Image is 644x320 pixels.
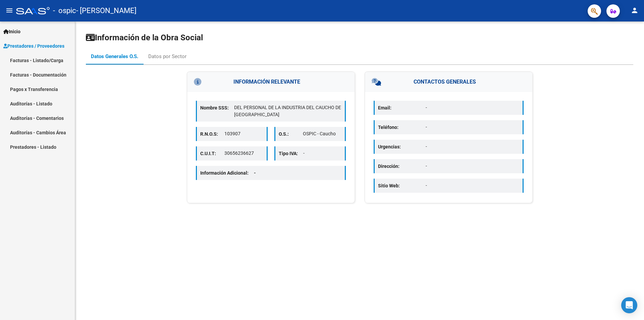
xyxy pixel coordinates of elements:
[86,32,633,43] h1: Información de la Obra Social
[279,130,303,138] p: O.S.:
[200,104,234,111] p: Nombre SSS:
[200,169,261,177] p: Información Adicional:
[224,130,263,137] p: 103907
[426,143,519,150] p: -
[3,28,20,35] span: Inicio
[234,104,341,118] p: DEL PERSONAL DE LA INDUSTRIA DEL CAUCHO DE [GEOGRAPHIC_DATA]
[3,42,64,50] span: Prestadores / Proveedores
[378,124,426,131] p: Teléfono:
[378,143,426,150] p: Urgencias:
[378,182,426,189] p: Sitio Web:
[91,53,138,60] div: Datos Generales O.S.
[200,130,224,138] p: R.N.O.S:
[621,297,637,313] div: Open Intercom Messenger
[303,130,341,137] p: OSPIC - Caucho
[187,72,355,92] h3: INFORMACIÓN RELEVANTE
[254,170,256,176] span: -
[200,150,224,157] p: C.U.I.T:
[303,150,342,157] p: -
[76,3,137,18] span: - [PERSON_NAME]
[148,53,186,60] div: Datos por Sector
[378,163,426,170] p: Dirección:
[631,6,639,14] mat-icon: person
[378,104,426,111] p: Email:
[5,6,13,14] mat-icon: menu
[279,150,303,157] p: Tipo IVA:
[224,150,263,157] p: 30656236627
[53,3,76,18] span: - ospic
[426,163,519,170] p: -
[426,104,519,111] p: -
[365,72,532,92] h3: CONTACTOS GENERALES
[426,182,519,189] p: -
[426,124,519,131] p: -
